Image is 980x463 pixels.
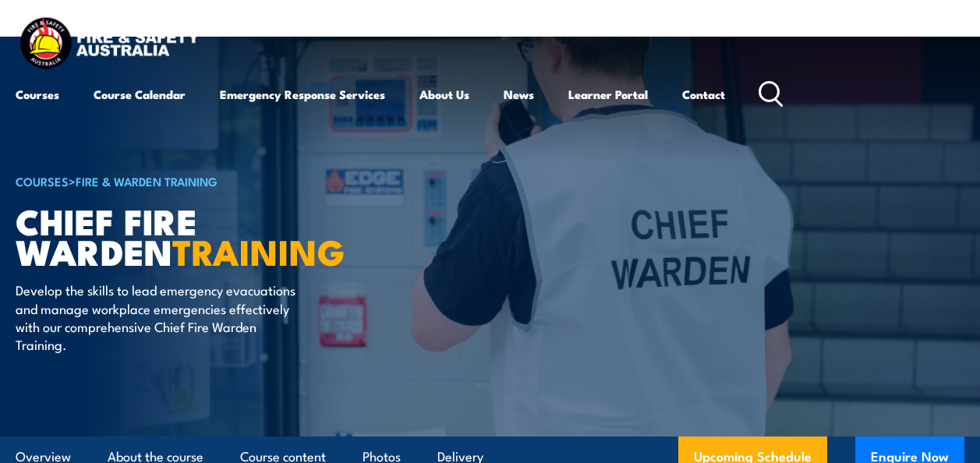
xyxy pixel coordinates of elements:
[419,76,469,113] a: About Us
[16,281,300,354] p: Develop the skills to lead emergency evacuations and manage workplace emergencies effectively wit...
[568,76,648,113] a: Learner Portal
[220,76,385,113] a: Emergency Response Services
[94,76,186,113] a: Course Calendar
[682,76,725,113] a: Contact
[16,205,401,266] h1: Chief Fire Warden
[16,76,59,113] a: Courses
[172,224,345,277] strong: TRAINING
[504,76,534,113] a: News
[76,172,218,189] a: Fire & Warden Training
[16,171,401,190] h6: >
[16,172,69,189] a: COURSES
